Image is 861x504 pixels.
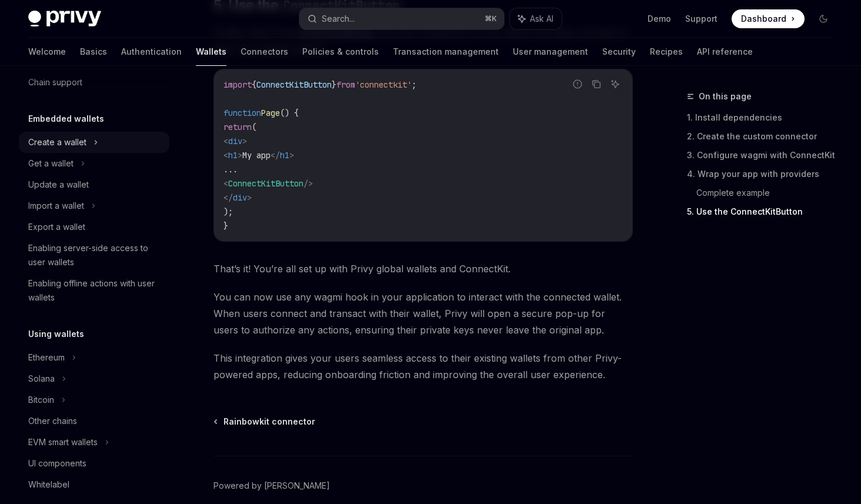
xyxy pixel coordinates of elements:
a: Dashboard [732,9,805,28]
span: Page [261,108,280,118]
h5: Embedded wallets [28,112,104,126]
span: Rainbowkit connector [223,416,315,428]
span: from [336,79,355,90]
div: Enabling offline actions with user wallets [28,276,162,305]
span: > [289,150,294,161]
span: Ask AI [530,13,553,25]
a: 3. Configure wagmi with ConnectKit [687,146,842,165]
span: () { [280,108,299,118]
span: My app [242,150,271,161]
span: </ [223,192,233,203]
span: ConnectKitButton [256,79,332,90]
div: Import a wallet [28,199,84,213]
button: Copy the contents from the code block [589,76,604,92]
div: Export a wallet [28,220,85,234]
button: Toggle dark mode [814,9,833,28]
div: Ethereum [28,351,65,365]
h5: Using wallets [28,327,84,341]
a: Transaction management [393,38,499,66]
button: Report incorrect code [570,76,585,92]
span: < [223,150,228,161]
span: ( [252,122,256,132]
a: Authentication [121,38,182,66]
div: Whitelabel [28,478,69,492]
span: } [332,79,336,90]
div: Enabling server-side access to user wallets [28,241,162,269]
a: Security [602,38,636,66]
span: < [223,178,228,189]
span: Dashboard [741,13,786,25]
a: Other chains [19,410,169,432]
span: < [223,136,228,146]
a: Whitelabel [19,474,169,495]
span: div [233,192,247,203]
a: Complete example [696,183,842,202]
div: Update a wallet [28,178,89,192]
div: Solana [28,372,55,386]
a: Enabling offline actions with user wallets [19,273,169,308]
span: ; [412,79,416,90]
a: 2. Create the custom connector [687,127,842,146]
a: Policies & controls [302,38,379,66]
span: > [238,150,242,161]
div: Other chains [28,414,77,428]
span: ); [223,206,233,217]
a: Wallets [196,38,226,66]
a: Export a wallet [19,216,169,238]
img: dark logo [28,11,101,27]
div: Bitcoin [28,393,54,407]
button: Search...⌘K [299,8,503,29]
div: Get a wallet [28,156,74,171]
span: div [228,136,242,146]
a: Support [685,13,717,25]
span: { [252,79,256,90]
span: On this page [699,89,752,104]
span: function [223,108,261,118]
span: import [223,79,252,90]
a: Basics [80,38,107,66]
div: Create a wallet [28,135,86,149]
a: API reference [697,38,753,66]
span: ... [223,164,238,175]
span: This integration gives your users seamless access to their existing wallets from other Privy-powe... [213,350,633,383]
span: > [242,136,247,146]
span: ⌘ K [485,14,497,24]
span: h1 [280,150,289,161]
a: Enabling server-side access to user wallets [19,238,169,273]
span: } [223,221,228,231]
a: Welcome [28,38,66,66]
a: Powered by [PERSON_NAME] [213,480,330,492]
a: Update a wallet [19,174,169,195]
span: 'connectkit' [355,79,412,90]
div: UI components [28,456,86,470]
button: Ask AI [510,8,562,29]
span: > [247,192,252,203]
span: ConnectKitButton [228,178,303,189]
span: h1 [228,150,238,161]
span: That’s it! You’re all set up with Privy global wallets and ConnectKit. [213,261,633,277]
a: 1. Install dependencies [687,108,842,127]
span: return [223,122,252,132]
a: User management [513,38,588,66]
span: /> [303,178,313,189]
a: Demo [648,13,671,25]
a: UI components [19,453,169,474]
button: Ask AI [608,76,623,92]
a: 5. Use the ConnectKitButton [687,202,842,221]
span: You can now use any wagmi hook in your application to interact with the connected wallet. When us... [213,289,633,338]
span: </ [271,150,280,161]
div: EVM smart wallets [28,435,98,449]
a: 4. Wrap your app with providers [687,165,842,183]
a: Recipes [650,38,683,66]
div: Search... [322,12,355,26]
a: Rainbowkit connector [215,416,315,428]
a: Connectors [241,38,288,66]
